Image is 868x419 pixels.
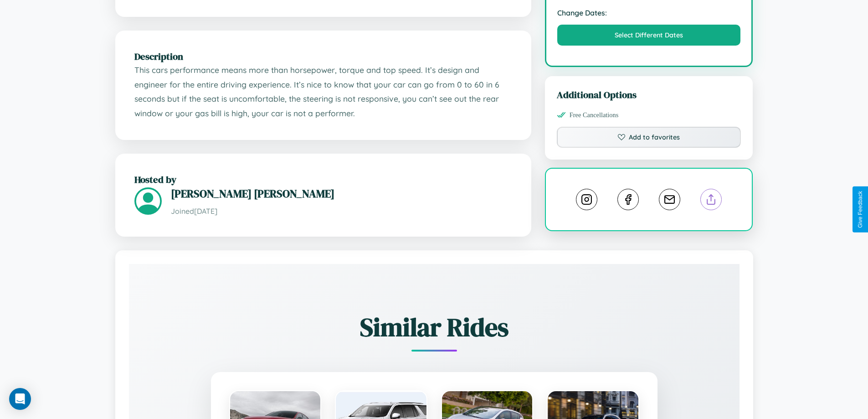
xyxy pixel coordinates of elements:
h3: [PERSON_NAME] [PERSON_NAME] [171,186,512,201]
strong: Change Dates: [557,8,741,17]
h2: Hosted by [134,173,512,186]
div: Give Feedback [857,191,863,228]
p: Joined [DATE] [171,205,512,218]
span: Free Cancellations [570,111,619,119]
div: Open Intercom Messenger [9,388,31,410]
p: This cars performance means more than horsepower, torque and top speed. It’s design and engineer ... [134,63,512,121]
button: Select Different Dates [557,25,741,46]
button: Add to favorites [557,127,741,148]
h3: Additional Options [557,88,741,101]
h2: Description [134,50,512,63]
h2: Similar Rides [161,310,708,345]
